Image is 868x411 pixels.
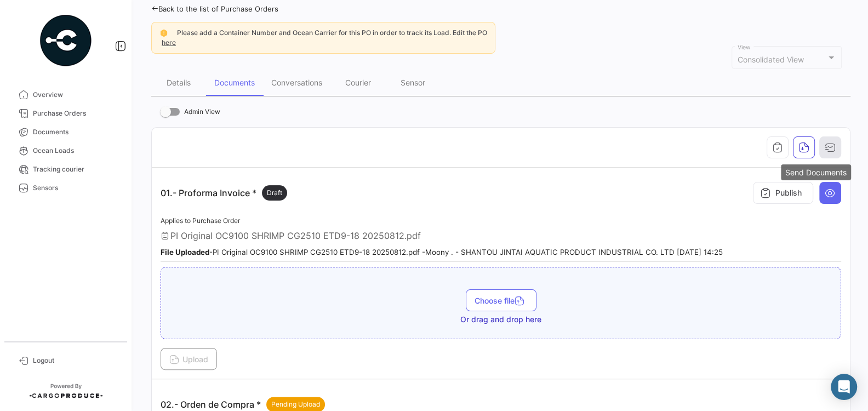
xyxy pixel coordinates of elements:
span: Purchase Orders [33,109,118,118]
span: Logout [33,356,118,366]
a: Ocean Loads [9,141,123,160]
div: Conversations [271,78,322,87]
span: Applies to Purchase Order [161,216,240,225]
span: Pending Upload [271,399,320,409]
span: Please add a Container Number and Ocean Carrier for this PO in order to track its Load. Edit the PO [177,28,487,37]
span: Overview [33,90,118,100]
span: Documents [33,127,118,137]
small: - PI Original OC9100 SHRIMP CG2510 ETD9-18 20250812.pdf - Moony . - SHANTOU JINTAI AQUATIC PRODUC... [161,248,723,256]
span: Draft [267,188,282,198]
button: Publish [753,182,813,204]
span: Tracking courier [33,164,118,174]
div: Documents [214,78,255,87]
b: File Uploaded [161,248,209,256]
span: PI Original OC9100 SHRIMP CG2510 ETD9-18 20250812.pdf [170,230,421,241]
div: Details [167,78,191,87]
span: Or drag and drop here [460,314,541,325]
span: Consolidated View [738,55,804,64]
span: Upload [169,355,208,364]
a: Tracking courier [9,160,123,179]
a: Sensors [9,179,123,197]
div: Sensor [401,78,425,87]
img: powered-by.png [38,13,93,68]
div: Send Documents [781,164,851,180]
a: Purchase Orders [9,104,123,123]
p: 01.- Proforma Invoice * [161,185,287,201]
a: here [159,38,178,47]
a: Back to the list of Purchase Orders [151,4,278,13]
a: Documents [9,123,123,141]
span: Ocean Loads [33,146,118,156]
div: Courier [345,78,371,87]
a: Overview [9,85,123,104]
button: Choose file [466,289,536,311]
span: Sensors [33,183,118,193]
button: Upload [161,348,217,370]
div: Abrir Intercom Messenger [831,374,857,400]
span: Admin View [184,105,220,118]
span: Choose file [475,296,528,305]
